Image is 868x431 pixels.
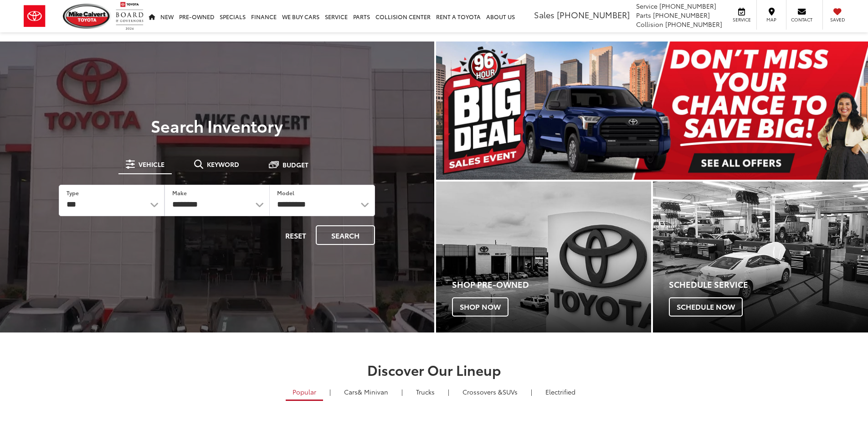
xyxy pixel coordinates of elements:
h3: Search Inventory [38,116,396,135]
li: | [399,387,405,396]
span: Map [761,16,781,23]
label: Type [67,189,79,197]
h4: Schedule Service [669,280,868,289]
span: [PHONE_NUMBER] [665,20,722,29]
label: Make [172,189,187,197]
a: Trucks [409,384,442,400]
h4: Shop Pre-Owned [452,280,651,289]
span: Vehicle [139,161,164,167]
span: Budget [282,161,308,168]
span: Schedule Now [669,297,743,317]
a: Schedule Service Schedule Now [653,182,868,332]
span: & Minivan [358,387,388,396]
span: Collision [636,20,663,29]
span: Keyword [207,161,239,167]
button: Reset [277,225,314,245]
span: Service [731,16,752,23]
span: Contact [791,16,812,23]
span: Crossovers & [462,387,503,396]
a: Electrified [539,384,582,400]
button: Search [316,225,375,245]
span: [PHONE_NUMBER] [653,10,710,20]
span: Sales [534,9,555,21]
a: Shop Pre-Owned Shop Now [436,182,651,332]
li: | [327,387,333,396]
a: Popular [286,384,323,401]
a: Cars [337,384,395,400]
span: [PHONE_NUMBER] [557,9,630,21]
span: Shop Now [452,297,508,317]
span: Service [636,1,657,10]
span: Parts [636,10,651,20]
span: Saved [827,16,847,23]
span: [PHONE_NUMBER] [659,1,716,10]
img: Mike Calvert Toyota [63,4,111,29]
li: | [446,387,452,396]
h2: Discover Our Lineup [113,362,755,377]
label: Model [277,189,294,197]
a: SUVs [456,384,524,400]
div: Toyota [436,182,651,332]
li: | [529,387,534,396]
div: Toyota [653,182,868,332]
